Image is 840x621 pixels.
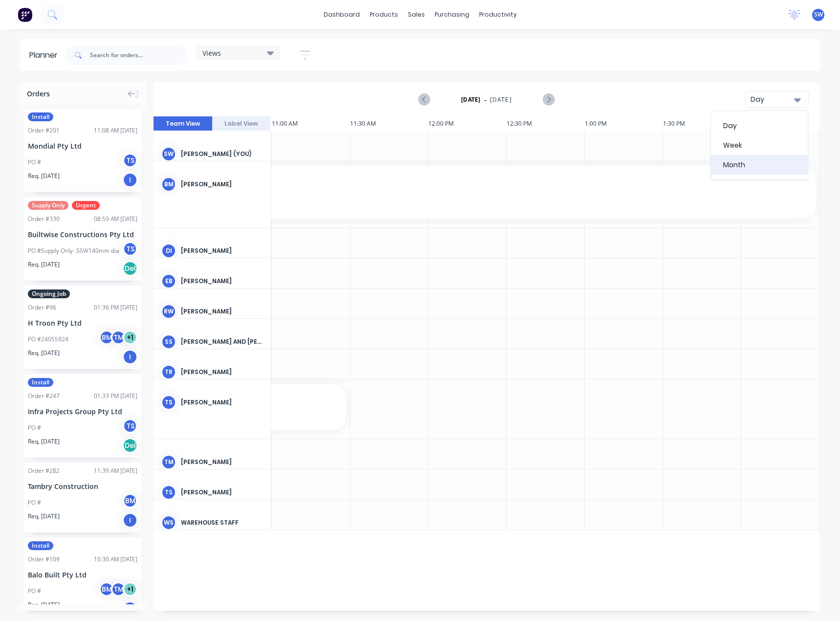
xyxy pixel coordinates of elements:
span: Ongoing Job [28,289,70,298]
span: Views [202,48,221,58]
div: + 1 [123,330,137,345]
div: Infra Projects Group Pty Ltd [28,406,137,417]
div: SW [161,147,176,161]
div: 12:00 PM [428,116,507,131]
div: PO # [28,158,41,167]
div: I [123,173,137,187]
span: Install [28,378,53,387]
div: Day [751,94,796,105]
div: 01:33 PM [DATE] [94,392,137,400]
span: Install [28,112,53,121]
div: PO # [28,423,41,432]
div: Order # 96 [28,303,56,312]
div: Month [711,155,808,175]
div: 1:00 PM [585,116,663,131]
div: productivity [474,7,522,22]
button: Team View [154,116,212,131]
div: Week [711,135,808,155]
div: 1:30 PM [663,116,741,131]
span: Orders [27,89,50,99]
button: Label View [212,116,271,131]
strong: [DATE] [461,95,481,104]
a: dashboard [319,7,365,22]
span: Req. [DATE] [28,349,60,357]
div: [PERSON_NAME] [181,246,263,255]
div: Planner [29,49,63,61]
div: SS [161,334,176,349]
div: Order # 201 [28,126,60,135]
div: [PERSON_NAME] [181,398,263,407]
div: products [365,7,403,22]
div: sales [403,7,430,22]
div: [PERSON_NAME] and [PERSON_NAME] [181,337,263,346]
div: 11:39 AM [DATE] [94,466,137,475]
div: [PERSON_NAME] [181,458,263,466]
span: Install [28,541,53,550]
div: 11:30 AM [350,116,428,131]
div: BM [99,330,114,345]
div: Order # 109 [28,555,60,564]
span: Req. [DATE] [28,512,60,521]
div: PO # [28,587,41,596]
span: Urgent [72,201,100,210]
div: I [123,350,137,364]
div: TM [111,582,126,597]
div: Tambry Construction [28,481,137,491]
span: Req. [DATE] [28,260,60,269]
div: Order # 330 [28,215,60,223]
div: Builtwise Constructions Pty Ltd [28,229,137,240]
div: DI [161,244,176,258]
div: 12:30 PM [507,116,585,131]
div: purchasing [430,7,474,22]
span: Supply Only [28,201,68,210]
span: Req. [DATE] [28,600,60,609]
div: PO #24055924 [28,335,68,344]
div: PO # [28,498,41,507]
div: H Troon Pty Ltd [28,318,137,328]
div: [PERSON_NAME] [181,368,263,377]
div: [PERSON_NAME] [181,488,263,497]
div: Mondial Pty Ltd [28,141,137,151]
div: [PERSON_NAME] [181,180,263,189]
div: Order # 282 [28,466,60,475]
div: BM [99,582,114,597]
div: EB [161,274,176,288]
div: Balo Built Pty Ltd [28,570,137,580]
input: Search for orders... [90,45,187,65]
div: 11:08 AM [DATE] [94,126,137,135]
button: Next page [543,93,554,106]
span: [DATE] [490,95,512,104]
div: [PERSON_NAME] [181,307,263,316]
div: TS [123,153,137,168]
div: Del [123,438,137,453]
div: TM [111,330,126,345]
div: 11:00 AM [272,116,350,131]
div: Del [123,261,137,276]
div: Warehouse Staff [181,518,263,527]
button: Day [745,91,809,108]
div: TM [161,455,176,469]
span: SW [814,10,823,19]
div: 08:59 AM [DATE] [94,215,137,223]
div: I [123,513,137,528]
div: TS [123,419,137,433]
div: WS [161,515,176,530]
div: I [123,601,137,616]
button: Previous page [419,93,430,106]
div: Day [711,116,808,135]
div: [PERSON_NAME] [181,277,263,286]
div: Order # 247 [28,392,60,400]
div: 10:30 AM [DATE] [94,555,137,564]
div: + 1 [123,582,137,597]
div: BM [161,177,176,192]
span: Req. [DATE] [28,172,60,180]
div: BM [123,493,137,508]
div: TS [161,395,176,410]
div: RW [161,304,176,319]
div: PO #Supply Only- SSW140mm dia [28,246,119,255]
div: TR [161,365,176,379]
span: Req. [DATE] [28,437,60,446]
div: TS [123,242,137,256]
div: 01:36 PM [DATE] [94,303,137,312]
img: Factory [18,7,32,22]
